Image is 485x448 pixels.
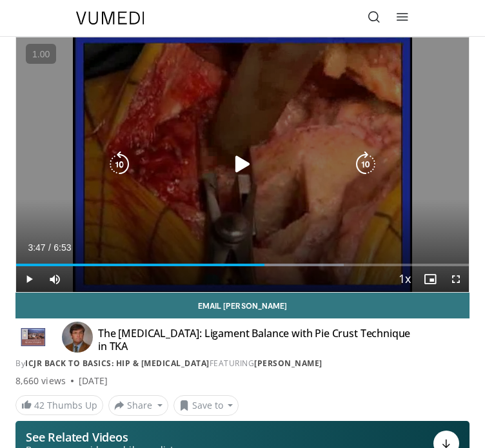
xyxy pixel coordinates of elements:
[16,266,42,292] button: Play
[15,395,103,415] a: 42 Thumbs Up
[15,358,470,369] div: By FEATURING
[417,266,443,292] button: Enable picture-in-picture mode
[15,327,52,347] img: ICJR Back to Basics: Hip & Knee Arthroplasty
[26,431,184,443] p: See Related Videos
[15,375,66,387] span: 8,660 views
[16,37,469,292] video-js: Video Player
[34,399,45,411] span: 42
[173,395,239,416] button: Save to
[42,266,68,292] button: Mute
[391,266,417,292] button: Playback Rate
[54,242,71,253] span: 6:53
[98,327,420,353] h4: The [MEDICAL_DATA]: Ligament Balance with Pie Crust Technique in TKA
[79,375,108,387] div: [DATE]
[76,12,144,24] img: VuMedi Logo
[62,322,93,353] img: Avatar
[108,395,168,416] button: Share
[16,264,469,266] div: Progress Bar
[25,358,210,369] a: ICJR Back to Basics: Hip & [MEDICAL_DATA]
[254,358,322,369] a: [PERSON_NAME]
[443,266,469,292] button: Fullscreen
[15,293,470,318] a: Email [PERSON_NAME]
[28,242,45,253] span: 3:47
[48,242,51,253] span: /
